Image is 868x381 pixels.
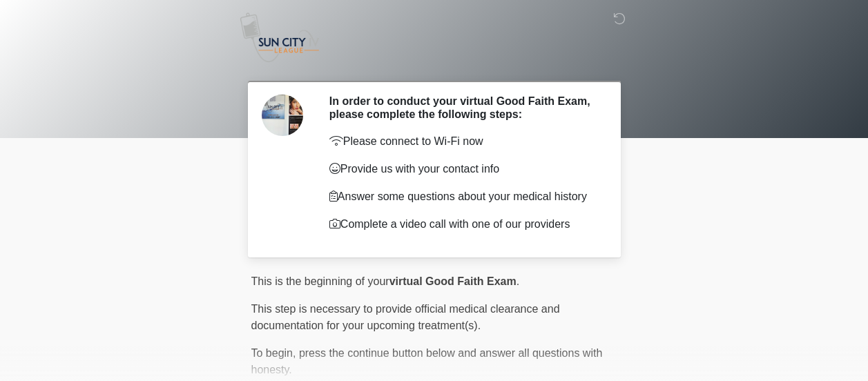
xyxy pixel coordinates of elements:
span: To begin, [251,347,299,359]
p: Please connect to Wi-Fi now [329,133,597,150]
span: . [517,275,519,287]
p: Complete a video call with one of our providers [329,216,597,233]
h2: In order to conduct your virtual Good Faith Exam, please complete the following steps: [329,95,597,121]
p: Answer some questions about your medical history [329,188,597,205]
img: Agent Avatar [262,95,303,136]
strong: virtual Good Faith Exam [389,275,517,287]
img: SunCity IV League Logo [238,10,322,65]
span: This is the beginning of your [251,275,389,287]
span: This step is necessary to provide official medical clearance and documentation for your upcoming ... [251,303,560,331]
span: press the continue button below and answer all questions with honesty. [251,347,603,375]
p: Provide us with your contact info [329,161,597,177]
